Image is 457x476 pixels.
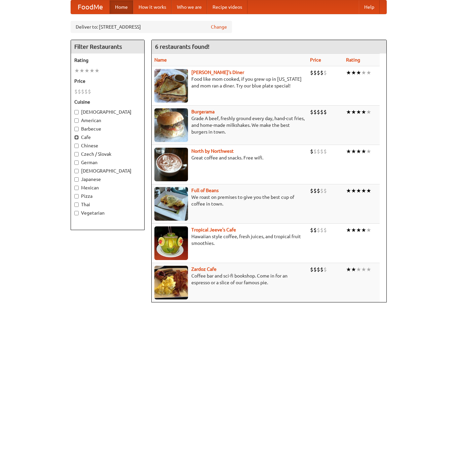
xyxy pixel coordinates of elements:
[207,0,247,14] a: Recipe videos
[317,226,320,234] li: $
[154,154,305,161] p: Great coffee and snacks. Free wifi.
[74,203,79,207] input: Thai
[191,109,215,114] a: Burgerama
[154,187,188,221] img: beans.jpg
[78,88,81,95] li: $
[323,226,327,234] li: $
[313,69,317,76] li: $
[74,125,141,132] label: Barbecue
[154,57,167,63] a: Name
[74,78,141,84] h5: Price
[154,226,188,260] img: jeeves.jpg
[346,57,360,63] a: Rating
[317,187,320,194] li: $
[74,117,141,124] label: American
[351,148,356,155] li: ★
[74,144,79,148] input: Chinese
[74,88,78,95] li: $
[154,148,188,181] img: north.jpg
[74,109,141,115] label: [DEMOGRAPHIC_DATA]
[154,69,188,103] img: sallys.jpg
[94,67,100,74] li: ★
[346,187,351,194] li: ★
[154,266,188,299] img: zardoz.jpg
[79,67,84,74] li: ★
[313,266,317,273] li: $
[74,176,141,183] label: Japanese
[310,226,313,234] li: $
[320,69,323,76] li: $
[154,108,188,142] img: burgerama.jpg
[366,69,371,76] li: ★
[154,272,305,286] p: Coffee bar and sci-fi bookshop. Come in for an espresso or a slice of our famous pie.
[351,266,356,273] li: ★
[366,266,371,273] li: ★
[74,210,141,216] label: Vegetarian
[356,187,361,194] li: ★
[191,70,244,75] b: [PERSON_NAME]'s Diner
[323,69,327,76] li: $
[323,108,327,116] li: $
[154,76,305,89] p: Food like mom cooked, if you grew up in [US_STATE] and mom ran a diner. Try our blue plate special!
[351,69,356,76] li: ★
[84,67,89,74] li: ★
[356,148,361,155] li: ★
[172,0,207,14] a: Who we are
[191,188,219,193] a: Full of Beans
[310,69,313,76] li: $
[74,127,79,131] input: Barbecue
[313,187,317,194] li: $
[313,148,317,155] li: $
[351,187,356,194] li: ★
[155,43,210,50] ng-pluralize: 6 restaurants found!
[366,148,371,155] li: ★
[74,99,141,105] h5: Cuisine
[74,110,79,114] input: [DEMOGRAPHIC_DATA]
[317,108,320,116] li: $
[133,0,172,14] a: How it works
[110,0,133,14] a: Home
[320,148,323,155] li: $
[317,148,320,155] li: $
[356,108,361,116] li: ★
[323,148,327,155] li: $
[361,226,366,234] li: ★
[320,187,323,194] li: $
[361,187,366,194] li: ★
[317,69,320,76] li: $
[313,226,317,234] li: $
[71,21,232,33] div: Deliver to: [STREET_ADDRESS]
[154,233,305,247] p: Hawaiian style coffee, fresh juices, and tropical fruit smoothies.
[191,227,236,232] a: Tropical Jeeve's Cafe
[74,193,141,199] label: Pizza
[71,0,110,14] a: FoodMe
[74,135,79,140] input: Cafe
[88,88,91,95] li: $
[323,187,327,194] li: $
[356,226,361,234] li: ★
[351,108,356,116] li: ★
[310,148,313,155] li: $
[310,108,313,116] li: $
[346,266,351,273] li: ★
[74,134,141,141] label: Cafe
[74,177,79,182] input: Japanese
[154,194,305,207] p: We roast on premises to give you the best cup of coffee in town.
[74,211,79,215] input: Vegetarian
[310,266,313,273] li: $
[310,187,313,194] li: $
[191,148,234,154] a: North by Northwest
[346,226,351,234] li: ★
[366,187,371,194] li: ★
[346,108,351,116] li: ★
[74,160,79,165] input: German
[74,57,141,64] h5: Rating
[366,226,371,234] li: ★
[191,266,217,272] b: Zardoz Cafe
[356,266,361,273] li: ★
[84,88,88,95] li: $
[351,226,356,234] li: ★
[81,88,84,95] li: $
